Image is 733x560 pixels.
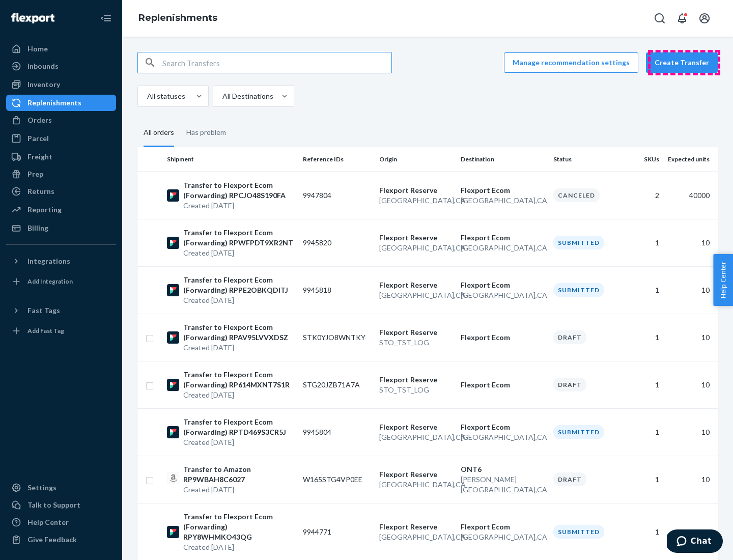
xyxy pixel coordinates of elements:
[553,188,600,202] div: Canceled
[6,112,116,128] a: Orders
[6,41,116,57] a: Home
[379,432,453,442] p: [GEOGRAPHIC_DATA] , CA
[379,290,453,300] p: [GEOGRAPHIC_DATA] , CA
[183,464,295,485] p: Transfer to Amazon RP9WBAH8C6027
[672,8,692,29] button: Open notifications
[379,532,453,542] p: [GEOGRAPHIC_DATA] , CA
[379,280,453,290] p: Flexport Reserve
[625,266,663,314] td: 1
[625,361,663,408] td: 1
[186,119,226,146] div: Has problem
[6,183,116,200] a: Returns
[461,432,545,442] p: [GEOGRAPHIC_DATA] , CA
[299,361,375,408] td: STG20JZB71A7A
[6,302,116,319] button: Fast Tags
[299,172,375,219] td: 9947804
[650,8,670,29] button: Open Search Box
[6,323,116,339] a: Add Fast Tag
[27,256,70,266] div: Integrations
[379,385,453,395] p: STO_TST_LOG
[6,76,116,93] a: Inventory
[625,456,663,503] td: 1
[299,314,375,361] td: STK0YJO8WNTKY
[183,295,295,305] p: Created [DATE]
[183,390,295,400] p: Created [DATE]
[461,233,545,243] p: Flexport Ecom
[663,147,718,172] th: Expected units
[461,332,545,343] p: Flexport Ecom
[553,283,604,297] div: Submitted
[553,236,604,249] div: Submitted
[138,12,217,23] a: Replenishments
[299,456,375,503] td: W165STG4VP0EE
[663,172,718,219] td: 40000
[183,180,295,201] p: Transfer to Flexport Ecom (Forwarding) RPCJO48S190FA
[553,378,586,391] div: Draft
[183,485,295,495] p: Created [DATE]
[461,532,545,542] p: [GEOGRAPHIC_DATA] , CA
[713,254,733,306] button: Help Center
[27,61,59,71] div: Inbounds
[667,529,723,555] iframe: Opens a widget where you can chat to one of our agents
[6,149,116,165] a: Freight
[379,522,453,532] p: Flexport Reserve
[222,91,273,101] div: All Destinations
[6,95,116,111] a: Replenishments
[663,361,718,408] td: 10
[379,233,453,243] p: Flexport Reserve
[27,79,60,90] div: Inventory
[461,422,545,432] p: Flexport Ecom
[6,273,116,290] a: Add Integration
[461,464,545,474] p: ONT6
[6,531,116,548] button: Give Feedback
[625,314,663,361] td: 1
[163,147,299,172] th: Shipment
[299,408,375,456] td: 9945804
[663,266,718,314] td: 10
[379,375,453,385] p: Flexport Reserve
[183,322,295,343] p: Transfer to Flexport Ecom (Forwarding) RPAV95LVVXDSZ
[457,147,549,172] th: Destination
[27,535,77,545] div: Give Feedback
[147,91,185,101] div: All statuses
[6,253,116,269] button: Integrations
[553,425,604,439] div: Submitted
[625,172,663,219] td: 2
[183,417,295,437] p: Transfer to Flexport Ecom (Forwarding) RPTD469S3CR5J
[183,228,295,248] p: Transfer to Flexport Ecom (Forwarding) RPWFPDT9XR2NT
[162,52,391,73] input: Search Transfers
[461,380,545,390] p: Flexport Ecom
[461,185,545,195] p: Flexport Ecom
[144,119,174,147] div: All orders
[461,243,545,253] p: [GEOGRAPHIC_DATA] , CA
[461,290,545,300] p: [GEOGRAPHIC_DATA] , CA
[27,305,60,316] div: Fast Tags
[183,343,295,353] p: Created [DATE]
[27,277,73,286] div: Add Integration
[27,186,54,197] div: Returns
[183,437,295,447] p: Created [DATE]
[625,219,663,266] td: 1
[6,58,116,74] a: Inbounds
[299,147,375,172] th: Reference IDs
[663,408,718,456] td: 10
[6,130,116,147] a: Parcel
[379,338,453,348] p: STO_TST_LOG
[663,314,718,361] td: 10
[646,52,718,73] a: Create Transfer
[461,474,545,495] p: [PERSON_NAME][GEOGRAPHIC_DATA] , CA
[6,514,116,530] a: Help Center
[379,422,453,432] p: Flexport Reserve
[504,52,638,73] button: Manage recommendation settings
[379,469,453,480] p: Flexport Reserve
[379,195,453,206] p: [GEOGRAPHIC_DATA] , CA
[130,4,225,33] ol: breadcrumbs
[379,480,453,490] p: [GEOGRAPHIC_DATA] , CA
[694,8,715,29] button: Open account menu
[625,408,663,456] td: 1
[27,169,43,179] div: Prep
[27,500,80,510] div: Talk to Support
[27,44,48,54] div: Home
